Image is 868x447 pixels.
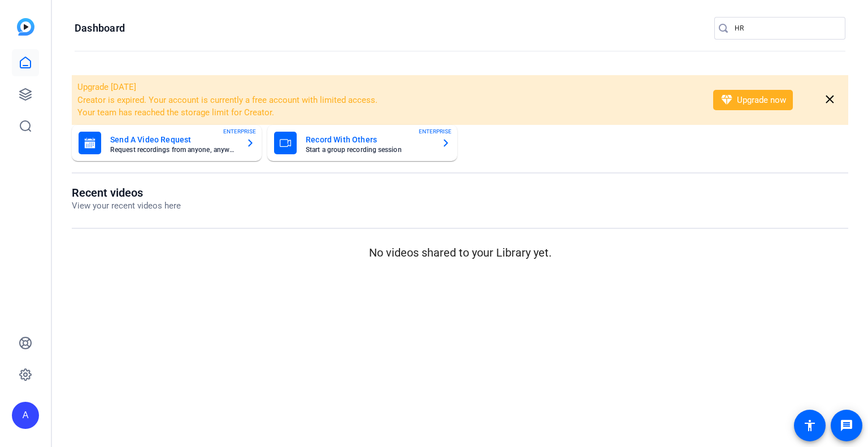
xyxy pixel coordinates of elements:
button: Upgrade now [713,90,793,110]
mat-card-title: Send A Video Request [110,133,237,146]
span: Upgrade [DATE] [77,82,136,92]
mat-icon: diamond [720,93,734,107]
button: Send A Video RequestRequest recordings from anyone, anywhereENTERPRISE [72,125,262,161]
mat-card-subtitle: Request recordings from anyone, anywhere [110,146,237,153]
div: A [12,402,39,429]
h1: Recent videos [72,186,181,199]
mat-icon: close [823,93,837,107]
li: Creator is expired. Your account is currently a free account with limited access. [77,94,698,107]
p: View your recent videos here [72,199,181,212]
p: No videos shared to your Library yet. [72,244,848,261]
input: Search [735,21,836,35]
mat-card-title: Record With Others [306,133,432,146]
mat-card-subtitle: Start a group recording session [306,146,432,153]
span: ENTERPRISE [419,127,452,136]
mat-icon: accessibility [803,419,817,432]
mat-icon: message [840,419,853,432]
li: Your team has reached the storage limit for Creator. [77,106,698,119]
span: ENTERPRISE [223,127,256,136]
h1: Dashboard [75,21,125,35]
img: blue-gradient.svg [17,18,34,36]
button: Record With OthersStart a group recording sessionENTERPRISE [267,125,457,161]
